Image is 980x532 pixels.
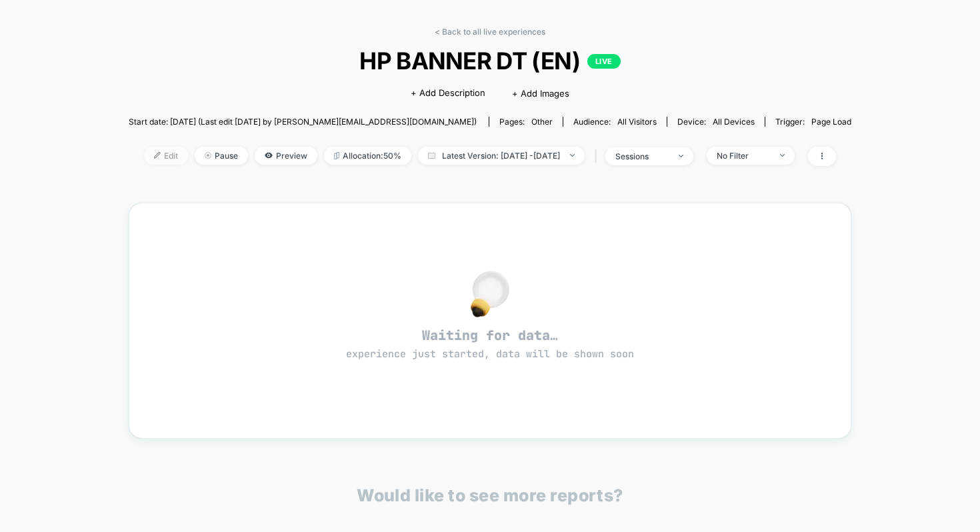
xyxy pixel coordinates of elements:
[334,152,339,159] img: rebalance
[418,147,585,165] span: Latest Version: [DATE] - [DATE]
[499,117,553,127] div: Pages:
[144,147,188,165] span: Edit
[573,117,657,127] div: Audience:
[129,117,477,127] span: Start date: [DATE] (Last edit [DATE] by [PERSON_NAME][EMAIL_ADDRESS][DOMAIN_NAME])
[357,485,623,505] p: Would like to see more reports?
[428,152,435,159] img: calendar
[780,154,785,157] img: end
[195,147,248,165] span: Pause
[512,88,569,99] span: + Add Images
[617,117,657,127] span: All Visitors
[324,147,411,165] span: Allocation: 50%
[679,155,683,157] img: end
[411,87,485,100] span: + Add Description
[570,154,575,157] img: end
[435,27,545,37] a: < Back to all live experiences
[811,117,851,127] span: Page Load
[531,117,553,127] span: other
[153,327,827,361] span: Waiting for data…
[255,147,317,165] span: Preview
[346,347,634,361] span: experience just started, data will be shown soon
[154,152,161,159] img: edit
[615,151,669,161] div: sessions
[165,47,815,75] span: HP BANNER DT (EN)
[775,117,851,127] div: Trigger:
[471,271,509,317] img: no_data
[587,54,621,69] p: LIVE
[591,147,605,166] span: |
[667,117,765,127] span: Device:
[717,151,770,161] div: No Filter
[205,152,211,159] img: end
[713,117,755,127] span: all devices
